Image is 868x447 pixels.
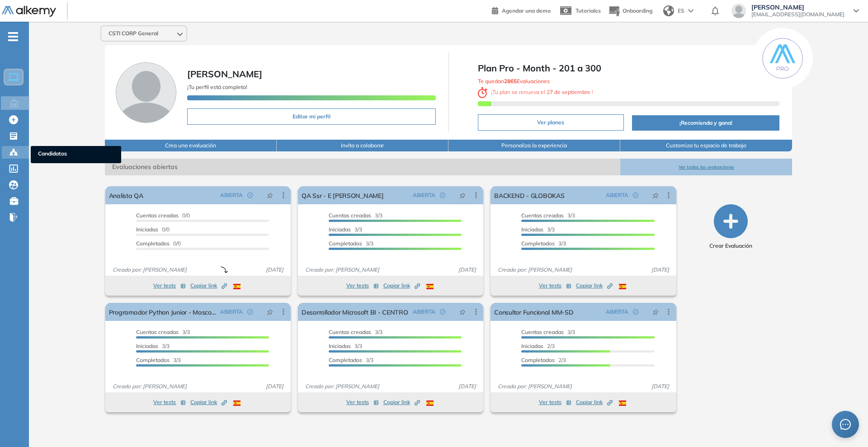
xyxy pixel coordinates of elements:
[8,36,18,38] i: -
[329,226,362,233] span: 3/3
[633,193,638,198] span: check-circle
[247,193,253,198] span: check-circle
[521,226,555,233] span: 3/3
[502,7,551,14] span: Agendar una demo
[494,303,573,321] a: Consultor Funcional MM-SD
[116,62,176,123] img: Foto de perfil
[220,308,243,316] span: ABIERTA
[504,78,517,85] b: 2865
[478,61,780,75] span: Plan Pro - Month - 201 a 300
[262,266,287,274] span: [DATE]
[623,7,652,14] span: Onboarding
[688,9,693,13] img: arrow
[187,68,262,80] span: [PERSON_NAME]
[576,398,613,406] span: Copiar link
[108,30,158,37] span: CSTI CORP General
[302,303,408,321] a: Desarrollador Microsoft BI - CENTRO
[109,382,190,391] span: Creado por: [PERSON_NAME]
[136,329,179,335] span: Cuentas creadas
[136,226,158,233] span: Iniciadas
[383,280,420,291] button: Copiar link
[302,266,383,274] span: Creado por: [PERSON_NAME]
[413,308,435,316] span: ABIERTA
[455,382,480,391] span: [DATE]
[576,397,613,408] button: Copiar link
[606,191,628,199] span: ABIERTA
[136,343,170,349] span: 3/3
[709,242,752,250] span: Crear Evaluación
[190,397,227,408] button: Copiar link
[478,87,488,98] img: clock-svg
[109,186,143,204] a: Analista QA
[521,240,566,247] span: 3/3
[136,329,190,335] span: 3/3
[521,329,575,335] span: 3/3
[262,382,287,391] span: [DATE]
[136,212,190,219] span: 0/0
[455,266,480,274] span: [DATE]
[302,186,384,204] a: QA Ssr - E [PERSON_NAME]
[426,284,434,289] img: ESP
[277,140,448,151] button: Invita a colaborar
[383,282,420,290] span: Copiar link
[187,84,247,90] span: ¡Tu perfil está completo!
[38,150,114,160] span: Candidatos
[632,115,780,131] button: ¡Recomienda y gana!
[302,382,383,391] span: Creado por: [PERSON_NAME]
[220,191,243,199] span: ABIERTA
[267,192,273,199] span: pushpin
[478,78,550,85] span: Te quedan Evaluaciones
[648,382,673,391] span: [DATE]
[329,212,371,219] span: Cuentas creadas
[383,398,420,406] span: Copiar link
[652,192,659,199] span: pushpin
[678,7,684,15] span: ES
[346,397,379,408] button: Ver tests
[646,305,665,319] button: pushpin
[109,266,190,274] span: Creado por: [PERSON_NAME]
[576,7,601,14] span: Tutoriales
[521,343,555,349] span: 2/3
[136,212,179,219] span: Cuentas creadas
[413,191,435,199] span: ABIERTA
[521,240,555,247] span: Completados
[576,282,613,290] span: Copiar link
[329,329,371,335] span: Cuentas creadas
[646,188,665,202] button: pushpin
[492,5,551,15] a: Agendar una demo
[521,357,566,363] span: 2/3
[383,397,420,408] button: Copiar link
[608,1,652,21] button: Onboarding
[521,357,555,363] span: Completados
[329,212,382,219] span: 3/3
[648,266,673,274] span: [DATE]
[136,357,181,363] span: 3/3
[521,212,575,219] span: 3/3
[346,280,379,291] button: Ver tests
[459,192,466,199] span: pushpin
[633,309,638,315] span: check-circle
[619,284,626,289] img: ESP
[233,284,241,289] img: ESP
[187,108,436,125] button: Editar mi perfil
[545,89,592,95] b: 27 de septiembre
[620,140,792,151] button: Customiza tu espacio de trabajo
[521,329,564,335] span: Cuentas creadas
[539,280,571,291] button: Ver tests
[190,398,227,406] span: Copiar link
[136,357,170,363] span: Completados
[453,305,472,319] button: pushpin
[521,343,543,349] span: Iniciadas
[521,226,543,233] span: Iniciadas
[329,343,362,349] span: 3/3
[329,226,351,233] span: Iniciadas
[606,308,628,316] span: ABIERTA
[440,309,445,315] span: check-circle
[247,309,253,315] span: check-circle
[260,305,280,319] button: pushpin
[153,397,186,408] button: Ver tests
[494,382,576,391] span: Creado por: [PERSON_NAME]
[448,140,620,151] button: Personaliza la experiencia
[576,280,613,291] button: Copiar link
[494,266,576,274] span: Creado por: [PERSON_NAME]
